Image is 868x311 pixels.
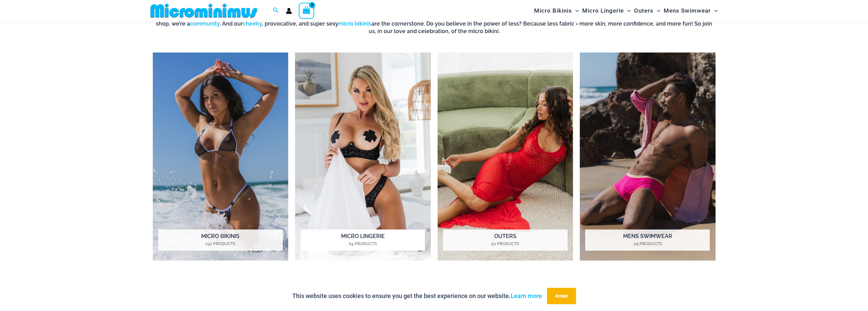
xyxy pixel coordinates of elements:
[300,229,425,251] h2: Micro Lingerie
[273,6,279,15] a: Search icon link
[580,53,716,261] img: Mens Swimwear
[148,3,260,18] img: MM SHOP LOGO FLAT
[580,2,632,19] a: Micro LingerieMenu ToggleMenu Toggle
[286,8,292,14] a: Account icon link
[572,2,579,19] span: Menu Toggle
[243,20,262,27] a: cheeky
[582,2,624,19] span: Micro Lingerie
[532,2,580,19] a: Micro BikinisMenu ToggleMenu Toggle
[711,2,718,19] span: Menu Toggle
[158,229,283,251] h2: Micro Bikinis
[295,53,431,261] a: Visit product category Micro Lingerie
[300,241,425,247] mark: 64 Products
[534,2,572,19] span: Micro Bikinis
[443,229,568,251] h2: Outers
[632,2,662,19] a: OutersMenu ToggleMenu Toggle
[662,2,719,19] a: Mens SwimwearMenu ToggleMenu Toggle
[624,2,631,19] span: Menu Toggle
[438,53,573,261] img: Outers
[547,288,576,304] button: Accept
[295,53,431,261] img: Micro Lingerie
[664,2,711,19] span: Mens Swimwear
[585,229,710,251] h2: Mens Swimwear
[158,241,283,247] mark: 192 Products
[299,3,314,18] a: View Shopping Cart, empty
[438,53,573,261] a: Visit product category Outers
[153,53,289,261] a: Visit product category Micro Bikinis
[292,291,542,301] p: This website uses cookies to ensure you get the best experience on our website.
[153,53,289,261] img: Micro Bikinis
[531,1,721,20] nav: Site Navigation
[634,2,653,19] span: Outers
[511,292,542,299] a: Learn more
[153,13,716,35] h6: This is the extraordinary world of Microminimus, the ultimate destination for the micro bikini, c...
[190,20,220,27] a: community
[653,2,660,19] span: Menu Toggle
[338,20,371,27] a: micro bikinis
[585,241,710,247] mark: 29 Products
[443,241,568,247] mark: 50 Products
[580,53,716,261] a: Visit product category Mens Swimwear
